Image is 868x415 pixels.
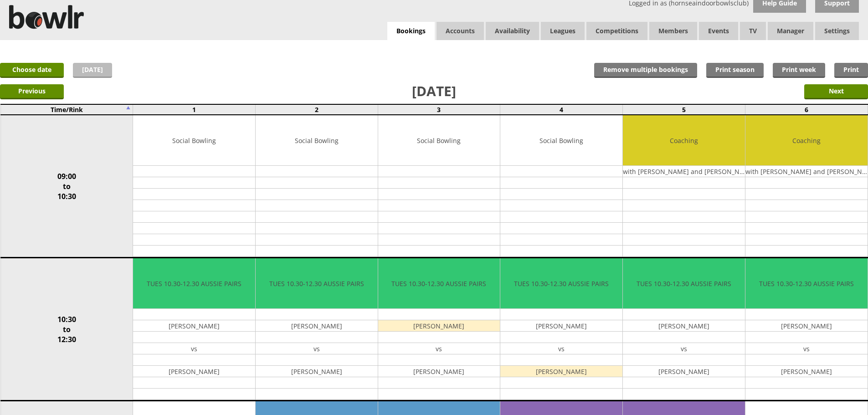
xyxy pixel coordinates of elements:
td: vs [500,343,622,354]
td: TUES 10.30-12.30 AUSSIE PAIRS [500,258,622,309]
input: Next [804,84,868,99]
span: Settings [815,22,859,40]
span: Members [649,22,697,40]
a: Print season [706,63,764,78]
td: with [PERSON_NAME] and [PERSON_NAME] [623,166,745,177]
a: Availability [486,22,539,40]
td: vs [745,343,868,354]
td: with [PERSON_NAME] and [PERSON_NAME] [745,166,868,177]
td: [PERSON_NAME] [623,320,745,332]
td: [PERSON_NAME] [745,366,868,377]
td: 09:00 to 10:30 [0,115,133,258]
td: TUES 10.30-12.30 AUSSIE PAIRS [133,258,255,309]
td: vs [378,343,500,354]
td: TUES 10.30-12.30 AUSSIE PAIRS [256,258,378,309]
td: TUES 10.30-12.30 AUSSIE PAIRS [623,258,745,309]
td: [PERSON_NAME] [623,366,745,377]
td: Social Bowling [133,115,255,166]
td: 3 [378,104,500,115]
td: 1 [133,104,256,115]
td: [PERSON_NAME] [256,320,378,332]
td: vs [256,343,378,354]
td: vs [133,343,255,354]
td: [PERSON_NAME] [378,366,500,377]
a: Print week [773,63,825,78]
td: 10:30 to 12:30 [0,258,133,401]
td: [PERSON_NAME] [133,320,255,332]
a: Bookings [387,22,435,41]
td: 4 [500,104,623,115]
td: Social Bowling [256,115,378,166]
td: Time/Rink [0,104,133,115]
td: 5 [623,104,745,115]
td: 2 [255,104,378,115]
span: Manager [768,22,813,40]
td: [PERSON_NAME] [133,366,255,377]
td: Social Bowling [500,115,622,166]
a: Competitions [586,22,647,40]
td: [PERSON_NAME] [378,320,500,332]
td: [PERSON_NAME] [256,366,378,377]
td: Coaching [623,115,745,166]
td: [PERSON_NAME] [745,320,868,332]
a: Print [834,63,868,78]
td: TUES 10.30-12.30 AUSSIE PAIRS [745,258,868,309]
span: Accounts [437,22,484,40]
td: TUES 10.30-12.30 AUSSIE PAIRS [378,258,500,309]
a: Events [699,22,738,40]
td: [PERSON_NAME] [500,320,622,332]
td: 6 [745,104,868,115]
td: [PERSON_NAME] [500,366,622,377]
td: Social Bowling [378,115,500,166]
td: Coaching [745,115,868,166]
span: TV [740,22,766,40]
td: vs [623,343,745,354]
a: [DATE] [73,63,112,78]
a: Leagues [541,22,585,40]
input: Remove multiple bookings [594,63,697,78]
